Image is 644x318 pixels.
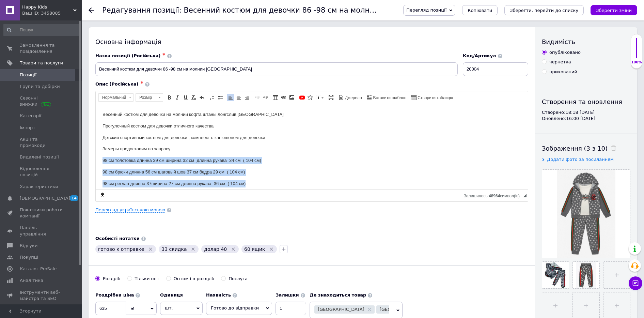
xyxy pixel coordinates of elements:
button: Зберегти зміни [591,5,637,15]
div: Основна інформація [95,37,528,46]
span: Відновлення позицій [20,166,63,178]
a: Повернути (Ctrl+Z) [198,94,206,101]
span: Групи та добірки [20,84,60,90]
span: 48964 [489,194,500,198]
span: Додати фото за посиланням [547,157,614,162]
a: Таблиця [272,94,279,101]
span: Покупці [20,254,38,260]
p: Замеры предоставим по запросу [7,41,425,48]
div: Зображення (3 з 10) [542,144,630,153]
span: Готово до відправки [211,305,259,311]
span: 60 ящик [244,246,265,252]
span: Створити таблицю [417,95,453,101]
div: Тільки опт [135,276,159,282]
span: долар 40 [204,246,227,252]
p: Прогулочный костюм для девочки отличного качества [7,18,425,26]
span: [GEOGRAPHIC_DATA] [380,307,426,312]
span: Категорії [20,113,41,119]
input: Пошук [3,24,80,36]
a: Зробити резервну копію зараз [99,191,106,199]
div: опубліковано [549,49,581,56]
span: Видалені позиції [20,154,59,160]
span: Джерело [344,95,362,101]
a: По лівому краю [227,94,234,101]
span: Каталог ProSale [20,266,57,272]
h1: Редагування позиції: Весенний костюм для девочки 86 -98 см на молнии Турция [102,6,456,14]
span: ✱ [140,80,143,85]
div: Повернутися назад [89,7,94,13]
a: Переклад українською мовою [95,207,165,213]
input: 0 [95,302,126,315]
span: [DEMOGRAPHIC_DATA] [20,195,70,201]
a: Видалити форматування [190,94,198,101]
span: ₴ [131,306,134,311]
p: Детский спортивный костюм для девочки , комплект с капюшоном для девочки [7,30,425,37]
span: Показники роботи компанії [20,207,63,219]
span: Аналітика [20,277,43,284]
a: Підкреслений (Ctrl+U) [182,94,189,101]
a: Вставити/видалити нумерований список [208,94,216,101]
a: По правому краю [243,94,251,101]
input: - [276,302,306,315]
div: Оновлено: 16:00 [DATE] [542,116,630,122]
div: 100% [631,60,642,65]
a: Створити таблицю [410,94,454,101]
p: 98 см реглан длинна 37ширина 27 см длинна рукава 36 см ( 104 см) [7,76,425,83]
span: Перегляд позиції [406,7,446,13]
a: Розмір [136,93,163,102]
svg: Видалити мітку [148,246,153,252]
span: Потягніть для зміни розмірів [523,194,527,197]
span: Опис (Російська) [95,81,139,87]
span: 33 скидка [161,246,187,252]
span: Назва позиції (Російська) [95,53,161,58]
span: Відгуки [20,243,37,249]
a: Курсив (Ctrl+I) [174,94,181,101]
div: 100% Якість заповнення [631,34,642,69]
div: Ваш ID: 3458085 [22,10,82,16]
span: Позиції [20,72,36,78]
div: Створення та оновлення [542,97,630,106]
div: Створено: 18:18 [DATE] [542,109,630,116]
a: Вставити/Редагувати посилання (Ctrl+L) [280,94,287,101]
p: Весенний костюм для девочки на молнии кофта штаны лонгслив [GEOGRAPHIC_DATA] [7,7,425,14]
span: Панель управління [20,225,63,237]
a: Нормальний [98,93,133,102]
svg: Видалити мітку [269,246,274,252]
a: Джерело [337,94,363,101]
span: Акції та промокоди [20,136,63,149]
div: Видимість [542,37,630,46]
span: Імпорт [20,125,35,131]
button: Зберегти, перейти до списку [504,5,584,15]
div: Кiлькiсть символiв [464,192,523,198]
p: 98 см брюки длинна 56 см шаговый шов 37 см бедра 29 см ( 104 см) [7,64,425,72]
span: 14 [70,195,78,201]
div: Роздріб [103,276,121,282]
div: Послуга [229,276,248,282]
a: Збільшити відступ [262,94,269,101]
svg: Видалити мітку [190,246,196,252]
a: По центру [235,94,242,101]
span: Розмір [136,94,156,101]
span: Код/Артикул [463,53,496,58]
span: Вставити шаблон [372,95,407,101]
a: Жирний (Ctrl+B) [166,94,173,101]
a: Максимізувати [327,94,335,101]
a: Додати відео з YouTube [298,94,306,101]
button: Чат з покупцем [629,276,642,290]
span: Товари та послуги [20,60,63,66]
b: Де знаходиться товар [310,292,366,298]
input: Наприклад, H&M жіноча сукня зелена 38 розмір вечірня максі з блискітками [95,62,458,76]
i: Зберегти, перейти до списку [510,8,578,13]
iframe: Редактор, 9920B4FC-2890-46B9-87E7-B6870158B630 [96,104,528,190]
b: Одиниця [160,292,183,298]
a: Вставити повідомлення [315,94,325,101]
span: Характеристики [20,184,58,190]
span: Happy Kids [22,4,73,10]
span: шт. [160,302,203,315]
div: прихований [549,69,577,75]
b: Особисті нотатки [95,236,140,241]
span: Сезонні знижки [20,95,63,107]
svg: Видалити мітку [231,246,236,252]
span: Копіювати [468,8,492,13]
div: чернетка [549,59,571,65]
